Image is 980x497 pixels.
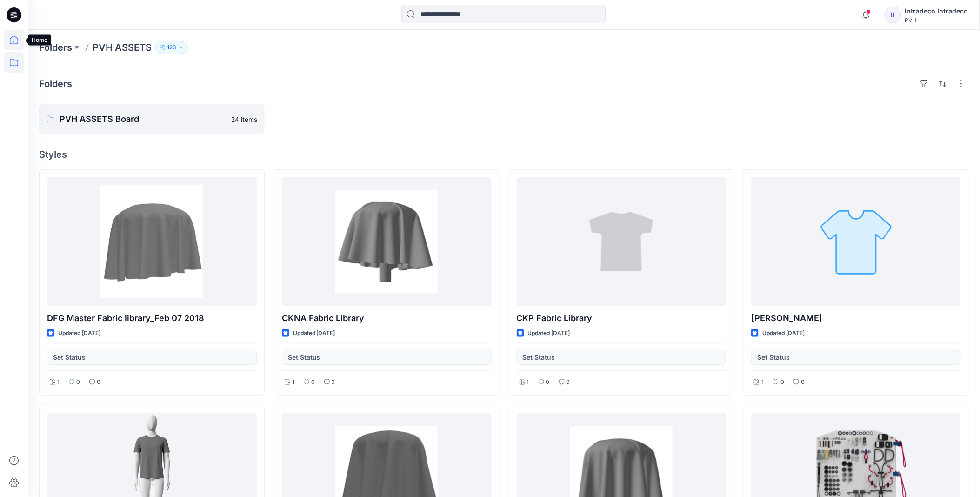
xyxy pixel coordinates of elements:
p: 123 [167,42,176,53]
p: Updated [DATE] [762,329,805,338]
h4: Folders [39,78,72,89]
p: [PERSON_NAME] [751,312,961,325]
p: 1 [761,377,764,387]
p: 0 [311,377,315,387]
p: PVH ASSETS Board [60,113,226,126]
p: Updated [DATE] [58,329,100,338]
p: 1 [292,377,294,387]
a: PVH ASSETS Board24 items [39,104,265,134]
a: CKP Fabric Library [517,177,727,306]
p: 0 [332,377,335,387]
p: 0 [780,377,784,387]
p: CKP Fabric Library [517,312,727,325]
p: 0 [546,377,550,387]
div: Intradeco Intradeco [905,6,968,17]
h4: Styles [39,149,969,160]
p: CKNA Fabric Library [282,312,492,325]
p: 0 [76,377,80,387]
p: 0 [97,377,100,387]
button: 123 [155,41,188,54]
p: 0 [567,377,570,387]
a: Folders [39,41,72,54]
p: Updated [DATE] [528,329,570,338]
p: 1 [57,377,60,387]
a: DFG Master Fabric library_Feb 07 2018 [47,177,257,306]
div: II [885,7,901,23]
p: PVH ASSETS [93,41,152,54]
p: Updated [DATE] [293,329,335,338]
a: CKNA Fabric Library [282,177,492,306]
p: DFG Master Fabric library_Feb 07 2018 [47,312,257,325]
p: 24 items [231,114,257,124]
a: Tommy Trim [751,177,961,306]
p: 1 [527,377,529,387]
p: 0 [801,377,805,387]
div: PVH [905,17,968,24]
